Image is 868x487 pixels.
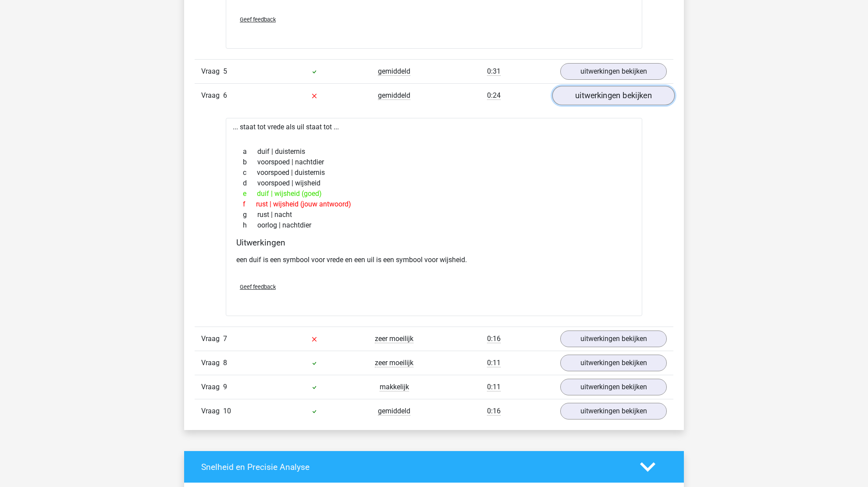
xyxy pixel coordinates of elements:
[201,462,627,472] h4: Snelheid en Precisie Analyse
[560,63,667,80] a: uitwerkingen bekijken
[378,91,410,100] span: gemiddeld
[487,359,501,367] span: 0:11
[243,157,257,167] span: b
[487,67,501,76] span: 0:31
[560,403,667,419] a: uitwerkingen bekijken
[243,167,257,178] span: c
[236,157,632,167] div: voorspoed | nachtdier
[375,334,413,343] span: zeer moeilijk
[236,167,632,178] div: voorspoed | duisternis
[226,118,642,316] div: ... staat tot vrede als uil staat tot ...
[240,284,276,290] span: Geef feedback
[243,188,257,199] span: e
[201,358,223,368] span: Vraag
[201,334,223,344] span: Vraag
[243,146,257,157] span: a
[201,406,223,416] span: Vraag
[236,255,632,265] p: een duif is een symbool voor vrede en een uil is een symbool voor wijsheid.
[560,379,667,395] a: uitwerkingen bekijken
[243,220,257,231] span: h
[560,355,667,371] a: uitwerkingen bekijken
[378,67,410,76] span: gemiddeld
[552,86,675,105] a: uitwerkingen bekijken
[236,210,632,220] div: rust | nacht
[223,334,227,343] span: 7
[243,210,257,220] span: g
[236,188,632,199] div: duif | wijsheid (goed)
[240,16,276,23] span: Geef feedback
[487,91,501,100] span: 0:24
[223,67,227,75] span: 5
[243,199,256,210] span: f
[487,334,501,343] span: 0:16
[236,238,632,248] h4: Uitwerkingen
[223,359,227,367] span: 8
[223,407,231,415] span: 10
[201,90,223,101] span: Vraag
[201,66,223,77] span: Vraag
[243,178,257,188] span: d
[375,359,413,367] span: zeer moeilijk
[487,407,501,416] span: 0:16
[487,383,501,391] span: 0:11
[223,383,227,391] span: 9
[380,383,409,391] span: makkelijk
[236,220,632,231] div: oorlog | nachtdier
[236,146,632,157] div: duif | duisternis
[236,178,632,188] div: voorspoed | wijsheid
[560,331,667,347] a: uitwerkingen bekijken
[378,407,410,416] span: gemiddeld
[201,382,223,392] span: Vraag
[236,199,632,210] div: rust | wijsheid (jouw antwoord)
[223,91,227,100] span: 6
